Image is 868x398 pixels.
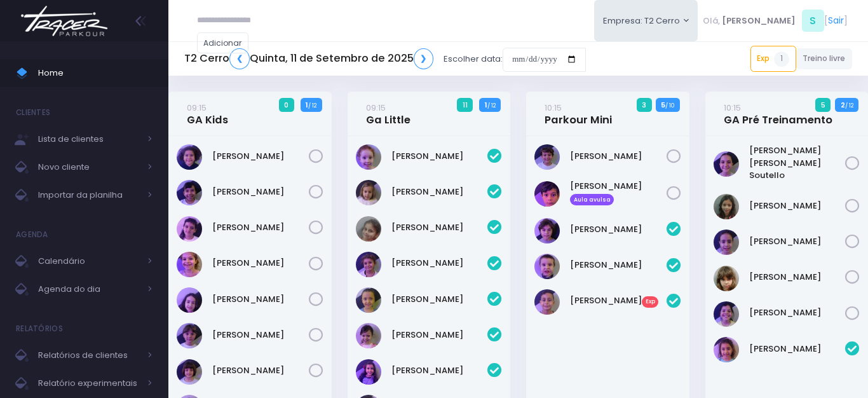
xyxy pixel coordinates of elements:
span: Relatórios de clientes [38,347,140,364]
span: 3 [637,98,652,112]
img: Otto Guimarães Krön [534,144,560,170]
a: [PERSON_NAME] [391,150,487,163]
img: Julia de Campos Munhoz [714,194,739,219]
span: Lista de clientes [38,131,140,148]
img: Mariana Abramo [177,359,202,385]
a: 09:15GA Kids [187,101,228,127]
small: 10:15 [724,102,741,114]
small: 09:15 [187,102,207,114]
img: Isabela de Brito Moffa [177,287,202,313]
img: Ana Beatriz Xavier Roque [177,144,202,170]
a: 10:15Parkour Mini [545,101,612,127]
img: Isabel Silveira Chulam [356,287,381,313]
img: Samuel Bigaton [534,181,560,207]
a: Treino livre [796,48,853,69]
small: / 12 [487,102,496,109]
img: Clara Guimaraes Kron [177,216,202,242]
a: [PERSON_NAME] [391,186,487,198]
img: Rafael Reis [534,289,560,315]
h5: T2 Cerro Quinta, 11 de Setembro de 2025 [184,48,433,69]
span: Importar da planilha [38,187,140,203]
img: Isabel Amado [356,252,381,277]
a: [PERSON_NAME] [212,293,308,306]
a: [PERSON_NAME]Exp [570,294,666,307]
h4: Relatórios [16,316,63,341]
span: Aula avulsa [570,194,614,205]
img: Julia Merlino Donadell [356,323,381,348]
a: [PERSON_NAME] [749,271,845,284]
a: 10:15GA Pré Treinamento [724,101,832,127]
a: [PERSON_NAME] [391,293,487,306]
a: [PERSON_NAME] [391,329,487,341]
a: [PERSON_NAME] [749,200,845,212]
small: / 10 [665,102,674,109]
small: / 12 [308,102,316,109]
a: [PERSON_NAME] [749,235,845,248]
a: [PERSON_NAME] [212,221,308,234]
small: 10:15 [545,102,562,114]
strong: 1 [306,100,308,110]
small: 09:15 [366,102,386,114]
span: 5 [815,98,831,112]
img: Guilherme Soares Naressi [534,254,560,279]
strong: 1 [485,100,487,110]
img: Manuela Santos [356,359,381,385]
a: [PERSON_NAME] [749,306,845,319]
span: Relatório experimentais [38,375,140,392]
small: / 12 [845,102,853,109]
a: [PERSON_NAME] Aula avulsa [570,180,666,205]
img: Catarina Andrade [356,180,381,205]
a: [PERSON_NAME] [PERSON_NAME] Soutello [749,144,845,182]
img: Antonieta Bonna Gobo N Silva [356,144,381,170]
a: Adicionar [197,32,249,53]
span: Calendário [38,253,140,270]
img: Maria Clara Frateschi [177,323,202,348]
strong: 2 [841,100,845,110]
a: [PERSON_NAME] [749,343,845,355]
span: [PERSON_NAME] [722,15,796,27]
a: Sair [828,14,844,27]
a: [PERSON_NAME] [391,364,487,377]
span: Novo cliente [38,159,140,175]
span: 11 [457,98,473,112]
span: Exp [642,296,658,308]
img: Nina Carletto Barbosa [714,266,739,291]
a: [PERSON_NAME] [570,223,666,236]
img: Gabriela Libardi Galesi Bernardo [177,252,202,277]
span: 0 [279,98,294,112]
a: [PERSON_NAME] [212,364,308,377]
h4: Agenda [16,222,48,247]
span: Olá, [703,15,720,27]
span: Agenda do dia [38,281,140,298]
img: Alice Oliveira Castro [714,337,739,362]
a: 09:15Ga Little [366,101,410,127]
h4: Clientes [16,100,50,125]
a: [PERSON_NAME] [212,329,308,341]
a: Exp1 [750,46,796,71]
img: Dante Passos [534,218,560,244]
strong: 5 [661,100,665,110]
span: 1 [774,51,789,67]
a: [PERSON_NAME] [570,259,666,271]
a: [PERSON_NAME] [212,257,308,270]
img: Heloísa Amado [356,216,381,242]
a: [PERSON_NAME] [391,221,487,234]
div: [ ] [698,6,852,35]
span: Home [38,65,153,81]
a: [PERSON_NAME] [212,150,308,163]
a: [PERSON_NAME] [570,150,666,163]
div: Escolher data: [184,45,586,74]
img: Sofia John [714,301,739,327]
span: S [802,10,824,32]
a: ❯ [414,48,434,69]
img: Beatriz Kikuchi [177,180,202,205]
a: [PERSON_NAME] [391,257,487,270]
img: Luzia Rolfini Fernandes [714,230,739,255]
a: [PERSON_NAME] [212,186,308,198]
img: Ana Helena Soutello [714,151,739,177]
